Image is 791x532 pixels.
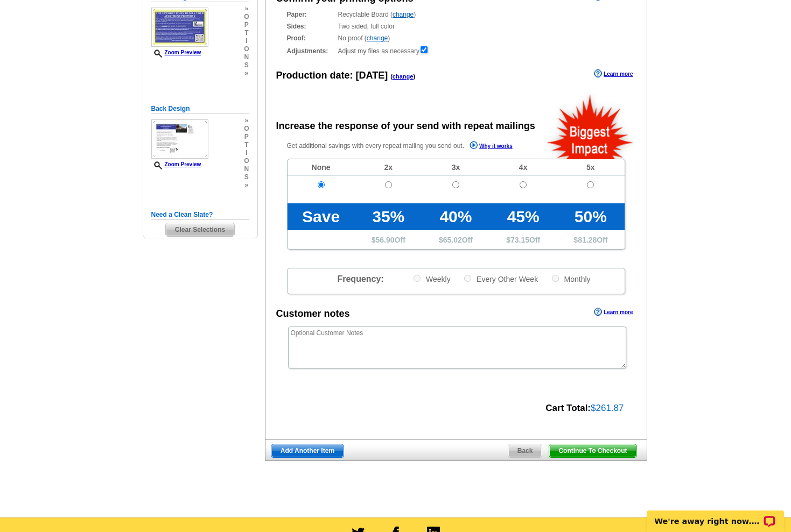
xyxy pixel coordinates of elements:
h5: Back Design [151,104,249,114]
input: Weekly [414,275,421,282]
td: $ Off [422,230,489,249]
div: Increase the response of your send with repeat mailings [276,119,535,133]
td: 45% [489,203,557,230]
h5: Need a Clean Slate? [151,210,249,220]
span: Clear Selections [166,223,234,236]
a: change [393,11,414,18]
span: » [244,5,249,13]
span: p [244,21,249,29]
p: Get additional savings with every repeat mailing you send out. [287,140,536,152]
div: No proof ( ) [287,33,625,43]
span: ( ) [390,73,415,80]
span: o [244,45,249,53]
a: change [367,34,388,42]
td: $ Off [489,230,557,249]
label: Weekly [412,274,451,284]
span: [DATE] [356,70,388,81]
a: Zoom Preview [151,49,201,55]
div: Two sided, full color [287,22,625,31]
a: Learn more [594,69,633,78]
span: 73.15 [510,236,529,244]
span: s [244,61,249,69]
span: t [244,141,249,149]
input: Monthly [552,275,559,282]
span: i [244,149,249,157]
span: t [244,29,249,37]
span: » [244,181,249,189]
span: o [244,157,249,165]
span: p [244,133,249,141]
td: 2x [355,159,422,176]
td: 40% [422,203,489,230]
strong: Sides: [287,22,335,31]
span: s [244,173,249,181]
strong: Adjustments: [287,46,335,56]
td: 4x [489,159,557,176]
span: o [244,125,249,133]
div: Customer notes [276,307,350,321]
td: 50% [557,203,624,230]
div: Production date: [276,68,416,83]
div: Adjust my files as necessary [287,45,625,56]
td: Save [288,203,355,230]
label: Monthly [551,274,591,284]
strong: Cart Total: [545,403,591,413]
span: Frequency: [337,274,383,283]
span: Add Another Item [271,444,344,457]
span: » [244,69,249,77]
span: i [244,37,249,45]
span: n [244,53,249,61]
span: Back [508,444,542,457]
td: 3x [422,159,489,176]
span: 56.90 [376,236,395,244]
img: small-thumb.jpg [151,8,208,47]
span: o [244,13,249,21]
input: Every Other Week [464,275,471,282]
a: Learn more [594,308,633,316]
td: None [288,159,355,176]
span: $261.87 [591,403,624,413]
label: Every Other Week [463,274,538,284]
td: 35% [355,203,422,230]
img: biggestImpact.png [546,93,635,159]
span: » [244,117,249,125]
a: Zoom Preview [151,161,201,167]
span: 65.02 [443,236,462,244]
a: Back [508,444,543,458]
span: Continue To Checkout [549,444,636,457]
td: $ Off [355,230,422,249]
a: change [393,73,414,80]
a: Add Another Item [271,444,344,458]
strong: Paper: [287,10,335,19]
img: small-thumb.jpg [151,119,208,159]
a: Why it works [470,141,513,152]
td: 5x [557,159,624,176]
iframe: LiveChat chat widget [640,498,791,532]
strong: Proof: [287,33,335,43]
div: Recyclable Board ( ) [287,10,625,19]
span: 81.28 [578,236,597,244]
span: n [244,165,249,173]
td: $ Off [557,230,624,249]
